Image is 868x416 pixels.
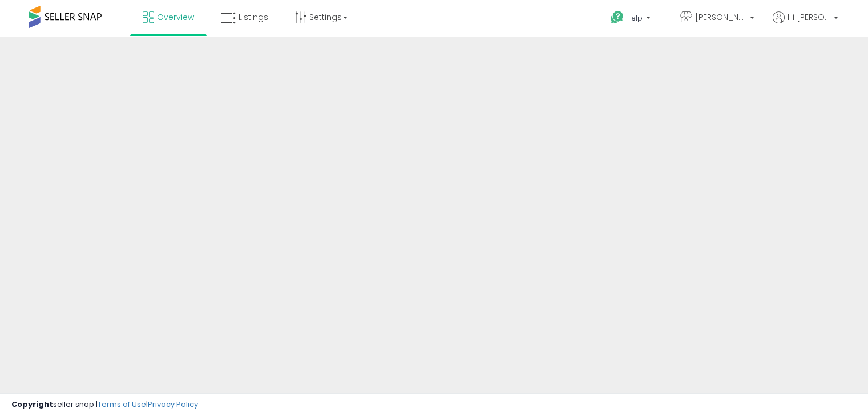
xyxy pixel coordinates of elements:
[239,11,268,23] span: Listings
[11,399,198,410] div: seller snap | |
[98,399,146,410] a: Terms of Use
[601,2,662,37] a: Help
[157,11,194,23] span: Overview
[11,399,53,410] strong: Copyright
[610,10,624,25] i: Get Help
[148,399,198,410] a: Privacy Policy
[773,11,838,37] a: Hi [PERSON_NAME]
[695,11,746,23] span: [PERSON_NAME]
[627,13,643,23] span: Help
[788,11,830,23] span: Hi [PERSON_NAME]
